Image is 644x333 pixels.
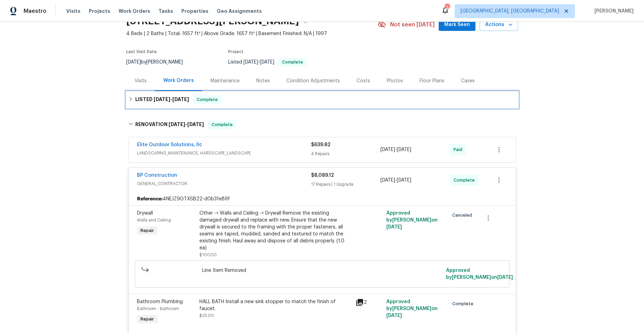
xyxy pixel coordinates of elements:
[137,211,153,216] span: Drywall
[137,150,311,157] span: LANDSCAPING_MAINTENANCE, HARDSCAPE_LANDSCAPE
[138,316,157,323] span: Repair
[390,21,435,28] span: Not seen [DATE]
[211,77,240,84] div: Maintenance
[386,313,402,318] span: [DATE]
[154,97,189,102] span: -
[311,173,334,178] span: $8,089.12
[452,212,475,219] span: Canceled
[137,307,179,311] span: Bathroom - Bathroom
[209,121,235,128] span: Complete
[311,150,381,157] div: 4 Repairs
[386,211,438,230] span: Approved by [PERSON_NAME] on
[355,298,383,307] div: 2
[126,58,191,66] div: by [PERSON_NAME]
[89,8,110,15] span: Projects
[181,8,208,15] span: Properties
[286,77,340,84] div: Condition Adjustments
[158,9,173,14] span: Tasks
[256,77,270,84] div: Notes
[420,77,444,84] div: Floor Plans
[163,77,194,84] div: Work Orders
[461,77,475,84] div: Cases
[311,142,330,147] span: $639.82
[439,18,475,31] button: Mark Seen
[119,8,150,15] span: Work Orders
[228,60,307,65] span: Listed
[279,60,306,64] span: Complete
[445,4,449,11] div: 2
[397,178,411,183] span: [DATE]
[199,298,351,312] div: HALL BATH Install a new sink stopper to match the finish of faucet.
[126,91,518,108] div: LISTED [DATE]-[DATE]Complete
[380,178,395,183] span: [DATE]
[129,193,516,205] div: 4NEJZ9GTXSB22-d0b31e89f
[137,142,202,147] a: Elite Outdoor Solutions, llc
[135,95,189,104] h6: LISTED
[126,30,378,37] span: 4 Beds | 2 Baths | Total: 1657 ft² | Above Grade: 1657 ft² | Basement Finished: N/A | 1997
[126,60,141,65] span: [DATE]
[260,60,274,65] span: [DATE]
[187,122,204,127] span: [DATE]
[137,173,177,178] a: BP Construction
[24,8,46,15] span: Maestro
[444,20,470,29] span: Mark Seen
[172,97,189,102] span: [DATE]
[199,314,214,318] span: $25.00
[126,18,299,25] h2: [STREET_ADDRESS][PERSON_NAME]
[66,8,80,15] span: Visits
[380,177,411,184] span: -
[452,300,476,307] span: Complete
[138,227,157,234] span: Repair
[194,96,221,103] span: Complete
[461,8,559,15] span: [GEOGRAPHIC_DATA], [GEOGRAPHIC_DATA]
[202,267,442,274] span: Line Item Removed
[126,50,157,54] span: Last Visit Date
[169,122,204,127] span: -
[137,180,311,187] span: GENERAL_CONTRACTOR
[154,97,170,102] span: [DATE]
[199,253,217,257] span: $100.00
[387,77,403,84] div: Photos
[137,299,183,304] span: Bathroom Plumbing
[137,218,171,222] span: Walls and Ceiling
[243,60,274,65] span: -
[592,8,634,15] span: [PERSON_NAME]
[126,114,518,136] div: RENOVATION [DATE]-[DATE]Complete
[357,77,370,84] div: Costs
[380,146,411,153] span: -
[135,120,204,129] h6: RENOVATION
[311,181,381,188] div: 17 Repairs | 1 Upgrade
[228,50,243,54] span: Project
[454,146,465,153] span: Paid
[454,177,478,184] span: Complete
[135,77,147,84] div: Visits
[446,268,513,280] span: Approved by [PERSON_NAME] on
[397,147,411,152] span: [DATE]
[217,8,262,15] span: Geo Assignments
[386,225,402,230] span: [DATE]
[243,60,258,65] span: [DATE]
[169,122,185,127] span: [DATE]
[485,20,513,29] span: Actions
[199,210,351,251] div: Other -> Walls and Ceiling -> Drywall Remove the existing damaged drywall and replace with new. E...
[386,299,438,318] span: Approved by [PERSON_NAME] on
[497,275,513,280] span: [DATE]
[480,18,518,31] button: Actions
[137,195,163,202] b: Reference:
[380,147,395,152] span: [DATE]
